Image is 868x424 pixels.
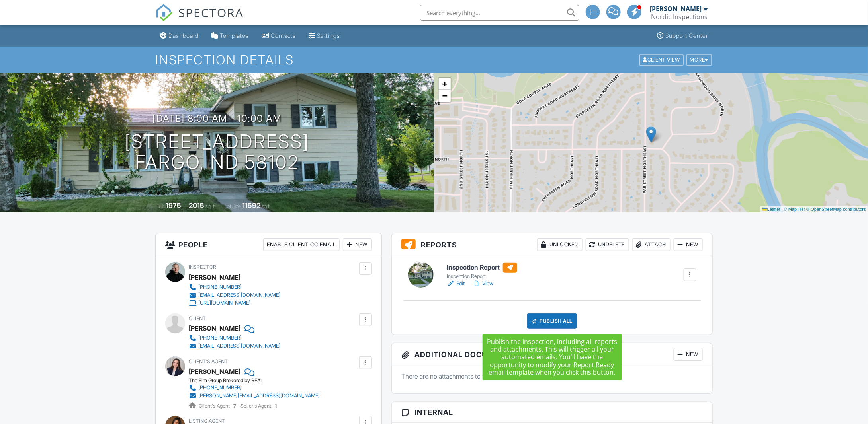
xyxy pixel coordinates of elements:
span: Inspector [189,264,216,270]
div: [EMAIL_ADDRESS][DOMAIN_NAME] [198,292,280,298]
a: [PHONE_NUMBER] [189,334,280,342]
div: Nordic Inspections [651,13,708,21]
span: Listing Agent [189,418,225,424]
div: Support Center [665,32,708,39]
a: Client View [639,56,686,62]
a: Zoom in [439,78,451,90]
a: [PERSON_NAME][EMAIL_ADDRESS][DOMAIN_NAME] [189,392,320,400]
div: [PHONE_NUMBER] [198,385,242,391]
div: [PERSON_NAME] [189,322,240,334]
div: Contacts [271,32,296,39]
span: SPECTORA [178,4,244,21]
div: [URL][DOMAIN_NAME] [198,300,250,306]
a: [URL][DOMAIN_NAME] [189,299,280,307]
strong: 1 [275,403,277,409]
a: Leaflet [762,207,780,212]
div: Attach [632,238,671,251]
div: 11592 [242,201,261,210]
h1: [STREET_ADDRESS] Fargo, ND 58102 [125,131,309,173]
span: + [442,79,448,89]
div: [PERSON_NAME] [189,271,240,283]
h3: People [156,233,381,256]
span: Client's Agent [189,358,228,364]
div: [PERSON_NAME][EMAIL_ADDRESS][DOMAIN_NAME] [198,393,320,399]
span: − [442,91,448,101]
h6: Inspection Report [447,263,517,273]
div: [EMAIL_ADDRESS][DOMAIN_NAME] [198,343,280,349]
div: More [686,54,712,65]
div: New [343,238,372,251]
div: Publish All [527,313,577,329]
a: Settings [305,29,343,43]
div: New [674,348,703,361]
span: Lot Size [225,203,241,209]
div: Enable Client CC Email [263,238,340,251]
a: Inspection Report Inspection Report [447,263,517,280]
span: Client [189,315,206,321]
a: [PHONE_NUMBER] [189,283,280,291]
div: The Elm Group Brokered by REAL [189,377,326,384]
div: [PERSON_NAME] [650,5,702,13]
a: © OpenStreetMap contributors [807,207,866,212]
div: Inspection Report [447,273,517,280]
div: Client View [639,54,684,65]
input: Search everything... [420,5,579,21]
div: [PERSON_NAME] [189,366,240,377]
span: sq.ft. [262,203,272,209]
div: New [674,238,703,251]
a: Dashboard [157,29,202,43]
div: Unlocked [537,238,583,251]
p: There are no attachments to this inspection. [401,372,703,381]
span: sq. ft. [206,203,217,209]
h3: Internal [392,402,712,423]
h3: Reports [392,233,712,256]
a: Zoom out [439,90,451,102]
a: View [473,280,493,288]
a: SPECTORA [155,11,244,27]
strong: 7 [233,403,236,409]
span: Client's Agent - [199,403,237,409]
span: | [782,207,783,212]
a: Templates [208,29,252,43]
div: Templates [220,32,249,39]
div: [PHONE_NUMBER] [198,284,242,290]
h1: Inspection Details [155,53,713,67]
h3: [DATE] 8:00 am - 10:00 am [152,113,282,124]
a: Support Center [654,29,711,43]
span: Seller's Agent - [240,403,277,409]
a: © MapTiler [784,207,805,212]
div: Undelete [586,238,629,251]
div: 1975 [166,201,182,210]
span: Built [156,203,165,209]
div: 2015 [189,201,205,210]
a: Edit [447,280,465,288]
a: Contacts [258,29,299,43]
a: [EMAIL_ADDRESS][DOMAIN_NAME] [189,291,280,299]
a: [PHONE_NUMBER] [189,384,320,392]
div: [PHONE_NUMBER] [198,335,242,341]
h3: Additional Documents [392,343,712,366]
div: Dashboard [168,32,199,39]
img: The Best Home Inspection Software - Spectora [155,4,173,21]
img: Marker [646,126,656,143]
a: [EMAIL_ADDRESS][DOMAIN_NAME] [189,342,280,350]
div: Settings [317,32,340,39]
